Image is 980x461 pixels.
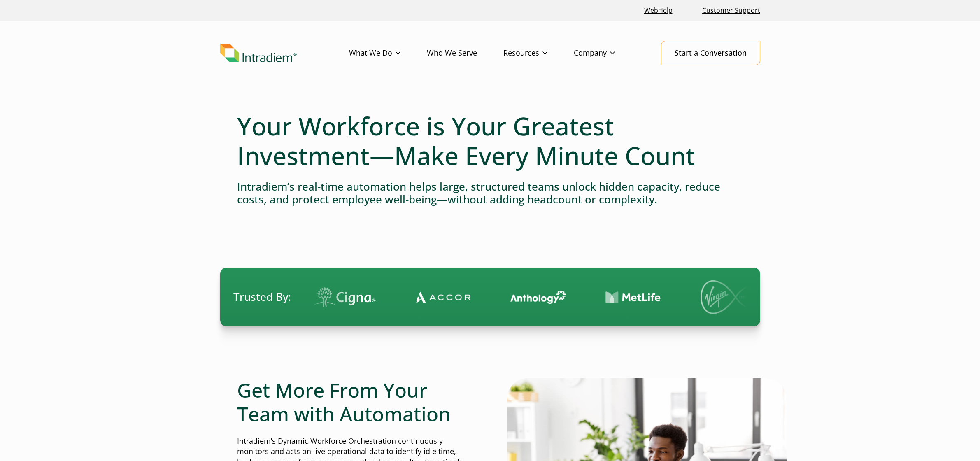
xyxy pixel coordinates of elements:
[349,41,427,65] a: What We Do
[699,2,764,19] a: Customer Support
[698,280,756,314] img: Virgin Media logo.
[237,111,743,170] h1: Your Workforce is Your Greatest Investment—Make Every Minute Count
[641,2,676,19] a: Link opens in a new window
[237,180,743,206] h4: Intradiem’s real-time automation helps large, structured teams unlock hidden capacity, reduce cos...
[661,41,760,65] a: Start a Conversation
[574,41,641,65] a: Company
[220,44,349,63] a: Link to homepage of Intradiem
[503,41,574,65] a: Resources
[603,291,659,304] img: Contact Center Automation MetLife Logo
[413,291,468,303] img: Contact Center Automation Accor Logo
[427,41,503,65] a: Who We Serve
[237,378,473,426] h2: Get More From Your Team with Automation
[220,44,297,63] img: Intradiem
[233,289,291,305] span: Trusted By:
